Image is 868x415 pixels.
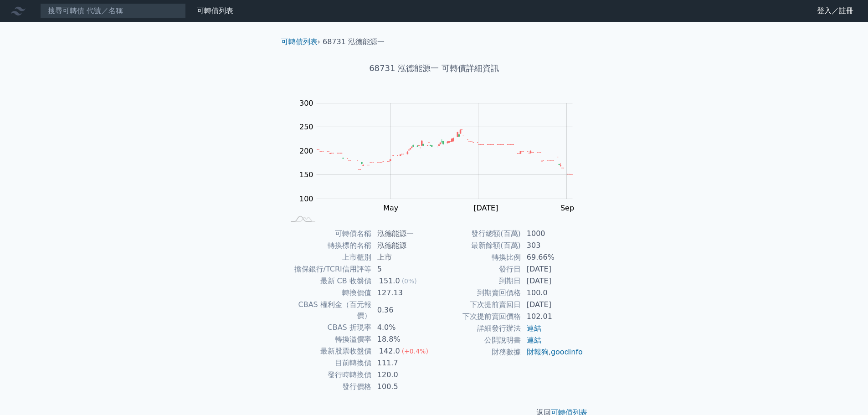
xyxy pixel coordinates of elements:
td: 下次提前賣回日 [434,299,521,311]
td: 0.36 [372,299,434,322]
td: 可轉債名稱 [285,228,372,240]
td: 127.13 [372,287,434,299]
td: 上市櫃別 [285,251,372,263]
input: 搜尋可轉債 代號／名稱 [40,3,186,19]
td: 擔保銀行/TCRI信用評等 [285,263,372,275]
td: 下次提前賣回價格 [434,311,521,323]
a: 可轉債列表 [281,37,318,46]
div: 151.0 [377,276,402,287]
td: 120.0 [372,369,434,381]
tspan: 100 [299,195,313,203]
td: 發行時轉換價 [285,369,372,381]
td: 發行日 [434,263,521,275]
tspan: May [383,204,398,212]
td: , [521,346,584,358]
tspan: 150 [299,170,313,179]
td: 100.0 [521,287,584,299]
td: 102.01 [521,311,584,323]
td: CBAS 折現率 [285,322,372,333]
a: goodinfo [551,348,583,356]
div: 142.0 [377,346,402,357]
g: Chart [295,99,586,231]
td: [DATE] [521,263,584,275]
td: 發行價格 [285,381,372,393]
td: 財務數據 [434,346,521,358]
tspan: 250 [299,123,313,131]
td: 目前轉換價 [285,357,372,369]
span: (0%) [402,277,417,285]
tspan: 200 [299,147,313,155]
tspan: [DATE] [473,204,498,212]
td: 100.5 [372,381,434,393]
a: 登入／註冊 [810,4,861,18]
td: 18.8% [372,333,434,345]
td: 最新餘額(百萬) [434,240,521,251]
td: 詳細發行辦法 [434,323,521,334]
td: 轉換溢價率 [285,333,372,345]
td: 轉換標的名稱 [285,240,372,251]
td: 到期賣回價格 [434,287,521,299]
td: 111.7 [372,357,434,369]
tspan: Sep [560,204,574,212]
td: 公開說明書 [434,334,521,346]
td: 4.0% [372,322,434,333]
td: 最新 CB 收盤價 [285,275,372,287]
h1: 68731 泓德能源一 可轉債詳細資訊 [274,62,595,75]
td: 69.66% [521,251,584,263]
td: 最新股票收盤價 [285,345,372,357]
a: 財報狗 [527,348,549,356]
td: 1000 [521,228,584,240]
span: (+0.4%) [402,348,428,355]
td: 轉換比例 [434,251,521,263]
tspan: 300 [299,99,313,108]
li: › [281,36,320,47]
td: 轉換價值 [285,287,372,299]
li: 68731 泓德能源一 [323,36,385,47]
a: 連結 [527,324,541,333]
a: 連結 [527,336,541,344]
td: 到期日 [434,275,521,287]
td: [DATE] [521,299,584,311]
td: 上市 [372,251,434,263]
td: CBAS 權利金（百元報價） [285,299,372,322]
td: 泓德能源 [372,240,434,251]
td: 泓德能源一 [372,228,434,240]
td: 303 [521,240,584,251]
td: [DATE] [521,275,584,287]
a: 可轉債列表 [197,6,233,15]
td: 5 [372,263,434,275]
td: 發行總額(百萬) [434,228,521,240]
